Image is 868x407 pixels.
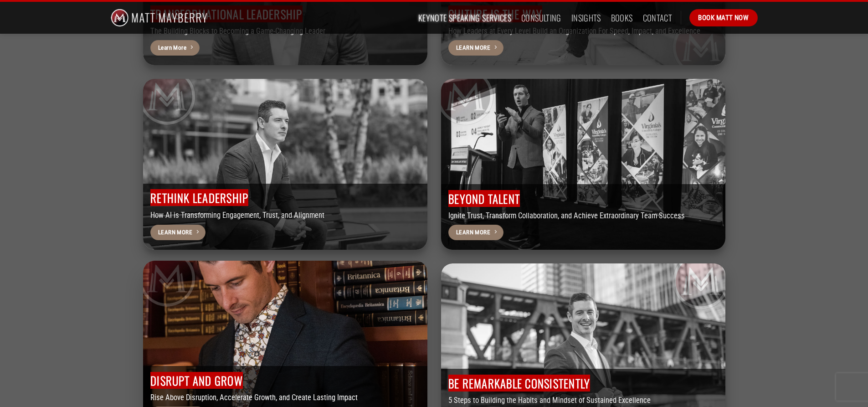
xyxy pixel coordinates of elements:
a: Learn More [448,225,503,240]
span: RETHINK Leadership [150,189,248,206]
a: Learn More [448,40,503,56]
p: How AI is Transforming Engagement, Trust, and Alignment [150,210,420,222]
p: Ignite Trust, Transform Collaboration, and Achieve Extraordinary Team Success [448,210,718,222]
span: DISRUPT AND GROW [150,372,243,389]
a: Books [611,10,633,26]
span: Learn More [158,227,192,237]
a: Insights [571,10,601,26]
span: Book Matt Now [698,12,749,23]
img: Matt Mayberry [111,2,208,34]
p: 5 Steps to Building the Habits and Mindset of Sustained Excellence [448,395,718,407]
a: Book Matt Now [689,9,757,26]
span: BEYOND TALENT [448,190,520,207]
span: Be Remarkable Consistently [448,375,590,392]
span: Learn More [456,43,490,52]
span: Learn More [456,227,490,237]
a: Learn More [150,40,200,56]
a: Consulting [521,10,561,26]
a: Learn More [150,225,205,240]
a: Contact [643,10,673,26]
span: Learn More [158,43,186,52]
a: Keynote Speaking Services [418,10,511,26]
p: Rise Above Disruption, Accelerate Growth, and Create Lasting Impact [150,392,420,404]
